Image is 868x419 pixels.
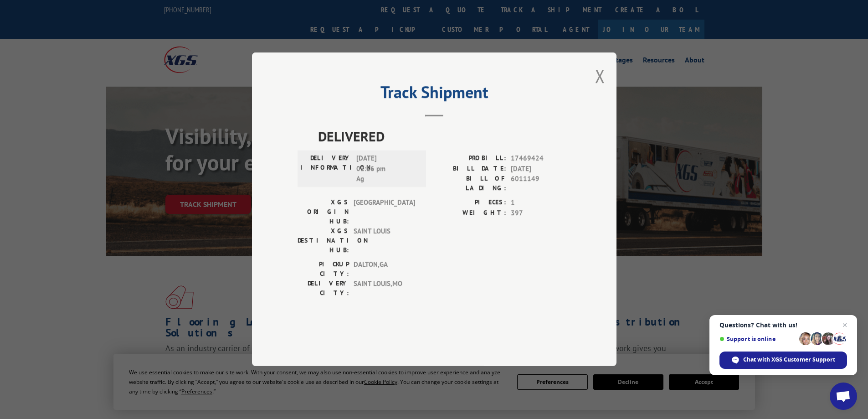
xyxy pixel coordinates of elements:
[298,279,349,298] label: DELIVERY CITY:
[354,198,415,227] span: [GEOGRAPHIC_DATA]
[595,64,605,88] button: Close modal
[511,208,571,218] span: 397
[511,154,571,164] span: 17469424
[434,208,506,218] label: WEIGHT:
[743,356,835,364] span: Chat with XGS Customer Support
[719,352,847,369] div: Chat with XGS Customer Support
[434,154,506,164] label: PROBILL:
[318,126,571,147] span: DELIVERED
[356,154,418,185] span: [DATE] 02:26 pm Ag
[298,198,349,227] label: XGS ORIGIN HUB:
[511,164,571,174] span: [DATE]
[434,174,506,193] label: BILL OF LADING:
[354,260,415,279] span: DALTON , GA
[298,260,349,279] label: PICKUP CITY:
[830,383,857,410] div: Open chat
[298,227,349,255] label: XGS DESTINATION HUB:
[511,198,571,208] span: 1
[434,164,506,174] label: BILL DATE:
[719,321,847,329] span: Questions? Chat with us!
[719,336,796,342] span: Support is online
[354,227,415,255] span: SAINT LOUIS
[298,86,571,103] h2: Track Shipment
[434,198,506,208] label: PIECES:
[354,279,415,298] span: SAINT LOUIS , MO
[511,174,571,193] span: 6011149
[839,320,850,331] span: Close chat
[300,154,352,185] label: DELIVERY INFORMATION:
